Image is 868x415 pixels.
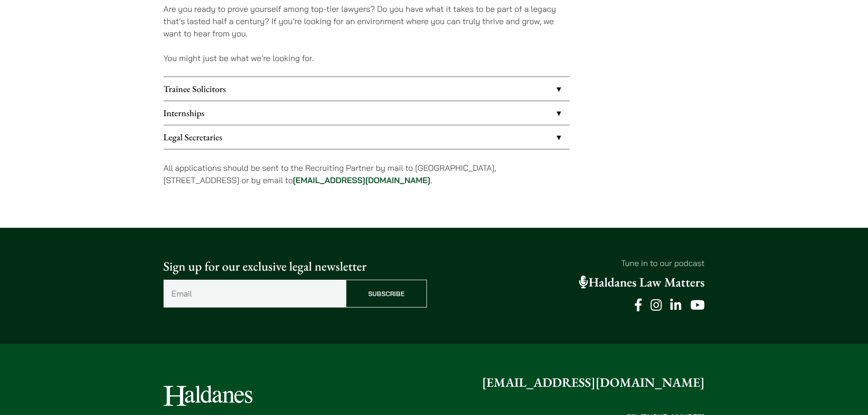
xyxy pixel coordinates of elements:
[164,162,570,186] p: All applications should be sent to the Recruiting Partner by mail to [GEOGRAPHIC_DATA], [STREET_A...
[293,175,431,185] a: [EMAIL_ADDRESS][DOMAIN_NAME]
[164,3,570,40] p: Are you ready to prove yourself among top-tier lawyers? Do you have what it takes to be part of a...
[164,385,252,406] img: Logo of Haldanes
[164,125,570,149] a: Legal Secretaries
[164,77,570,101] a: Trainee Solicitors
[164,257,427,276] p: Sign up for our exclusive legal newsletter
[164,101,570,125] a: Internships
[442,257,705,269] p: Tune in to our podcast
[482,374,705,391] a: [EMAIL_ADDRESS][DOMAIN_NAME]
[164,280,346,307] input: Email
[579,274,705,291] a: Haldanes Law Matters
[164,52,570,64] p: You might just be what we’re looking for.
[346,280,427,307] input: Subscribe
